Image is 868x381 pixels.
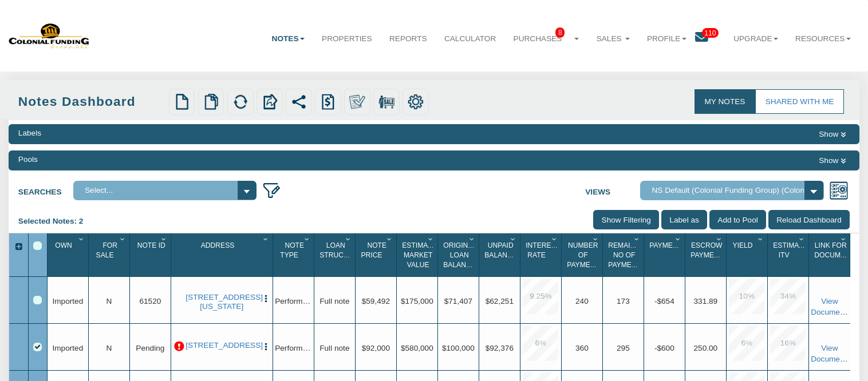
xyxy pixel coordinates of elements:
[729,279,764,314] div: 10.0
[139,297,161,305] span: 61520
[385,233,396,244] div: Column Menu
[773,241,812,259] span: Estimated Itv
[839,233,850,244] div: Column Menu
[815,128,850,141] button: Show
[702,28,719,38] span: 110
[770,237,808,272] div: Estimated Itv Sort None
[768,210,850,229] input: Reload Dashboard
[173,237,273,272] div: Sort None
[729,237,767,272] div: Yield Sort None
[646,237,685,272] div: Payment(P&I) Sort None
[33,296,42,304] div: Row 1, Row Selection Checkbox
[617,297,630,305] span: 173
[263,25,313,53] a: Notes
[137,241,165,249] span: Note Id
[261,341,271,352] button: Press to open the note menu
[661,210,707,229] input: Label as
[811,237,850,272] div: Sort None
[585,181,640,197] label: Views
[617,344,630,352] span: 295
[132,237,171,272] div: Sort None
[695,25,725,54] a: 110
[523,237,561,272] div: Sort None
[203,94,219,110] img: copy.png
[605,237,644,272] div: Remaining No Of Payments Sort None
[694,344,718,352] span: 250.00
[442,344,475,352] span: $100,000
[564,237,602,272] div: Sort None
[587,25,638,53] a: Sales
[709,210,766,229] input: Add to Pool
[444,297,472,305] span: $71,407
[50,237,88,272] div: Sort None
[440,237,479,272] div: Original Loan Balance Sort None
[770,326,806,361] div: 16.0
[593,210,659,229] input: Show Filtering
[361,241,387,259] span: Note Price
[77,233,88,244] div: Column Menu
[378,94,394,110] img: for_sale.png
[33,343,42,351] div: Row 2, Row Selection Checkbox
[575,297,589,305] span: 240
[55,241,72,249] span: Own
[733,241,753,249] span: Yield
[484,241,517,259] span: Unpaid Balance
[261,342,271,352] img: cell-menu.png
[9,241,27,252] div: Expand All
[261,294,271,304] img: cell-menu.png
[358,237,396,272] div: Note Price Sort None
[362,297,390,305] span: $59,492
[201,241,235,249] span: Address
[349,94,365,110] img: make_own.png
[186,293,258,312] a: 4102 East Minnesota Street, Indianapolis, IN, 46203
[132,237,171,272] div: Note Id Sort None
[344,233,354,244] div: Column Menu
[564,237,602,272] div: Number Of Payments Sort None
[715,233,725,244] div: Column Menu
[320,94,336,110] img: history.png
[729,326,764,361] div: 6.0
[275,237,314,272] div: Sort None
[673,233,684,244] div: Column Menu
[262,181,281,200] img: edit_filter_icon.png
[523,279,558,314] div: 9.25
[106,344,112,352] span: N
[440,237,479,272] div: Sort None
[486,297,514,305] span: $62,251
[18,210,92,232] div: Selected Notes: 2
[638,25,695,53] a: Profile
[402,241,441,269] span: Estimated Market Value
[96,241,117,259] span: For Sale
[186,341,258,350] a: 0001 B Lafayette Ave, Baltimore, MD, 21202
[317,237,355,272] div: Sort None
[275,297,313,305] span: Performing
[526,241,560,259] span: Interest Rate
[725,25,787,53] a: Upgrade
[408,94,424,110] img: settings.png
[811,297,850,316] a: View Documents
[486,344,514,352] span: $92,376
[401,297,433,305] span: $175,000
[608,241,648,269] span: Remaining No Of Payments
[401,344,433,352] span: $580,000
[811,344,850,363] a: View Documents
[275,344,313,352] span: Performing
[381,25,436,53] a: Reports
[482,237,520,272] div: Sort None
[654,297,674,305] span: -$654
[770,237,808,272] div: Sort None
[261,293,271,304] button: Press to open the note menu
[829,181,848,200] img: views.png
[362,344,390,352] span: $92,000
[508,233,519,244] div: Column Menu
[106,297,112,305] span: N
[91,237,129,272] div: For Sale Sort None
[50,237,88,272] div: Own Sort None
[575,344,589,352] span: 360
[291,94,307,110] img: share.svg
[173,237,273,272] div: Address Sort None
[18,181,73,197] label: Searches
[482,237,520,272] div: Unpaid Balance Sort None
[118,233,129,244] div: Column Menu
[688,237,726,272] div: Sort None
